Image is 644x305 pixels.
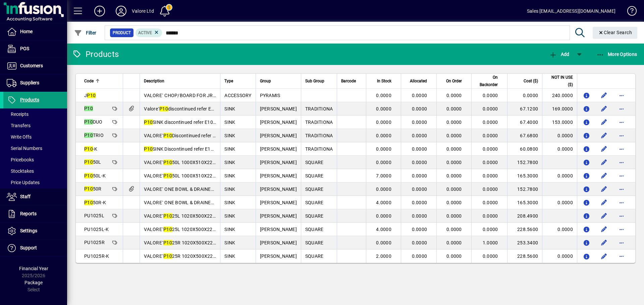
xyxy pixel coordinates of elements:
[305,160,324,165] span: SQUARE
[224,77,251,85] div: Type
[446,133,462,138] span: 0.0000
[483,213,498,219] span: 0.0000
[20,211,37,216] span: Reports
[84,173,106,178] span: 50L-K
[3,108,67,120] a: Receipts
[599,90,609,101] button: Edit
[136,28,162,37] mat-chip: Activation Status: Active
[616,197,627,208] button: More options
[84,146,97,152] span: -K
[305,120,333,125] span: TRADITIONA
[224,253,235,259] span: SINK
[507,169,542,182] td: 165.3000
[20,97,39,102] span: Products
[542,169,577,182] td: 0.0000
[377,77,391,85] span: In Stock
[376,227,391,232] span: 4.0000
[72,27,98,39] button: Filter
[144,160,265,165] span: VALORE` 50L 1000X510X225 TOP 1B SINK =0.17M3
[483,173,498,178] span: 0.0000
[3,188,67,205] a: Staff
[547,48,571,60] button: Add
[260,160,297,165] span: [PERSON_NAME]
[599,130,609,141] button: Edit
[224,146,235,152] span: SINK
[84,159,93,165] em: P10
[305,253,324,259] span: SQUARE
[483,240,498,245] span: 1.0000
[84,133,93,138] em: P10
[20,46,29,51] span: POS
[163,173,172,178] em: P10
[144,146,153,152] em: P10
[376,240,391,245] span: 0.0000
[305,133,333,138] span: TRADITIONA
[546,74,573,88] span: NOT IN USE ($)
[224,173,235,178] span: SINK
[7,180,40,185] span: Price Updates
[3,165,67,177] a: Stocktakes
[446,173,462,178] span: 0.0000
[7,123,31,128] span: Transfers
[599,117,609,128] button: Edit
[483,106,498,111] span: 0.0000
[260,120,297,125] span: [PERSON_NAME]
[84,119,103,125] span: DUO
[3,154,67,165] a: Pricebooks
[84,200,106,205] span: 50R-K
[412,227,427,232] span: 0.0000
[412,173,427,178] span: 0.0000
[507,156,542,169] td: 152.7800
[163,240,172,245] em: P10
[224,93,251,98] span: ACCESSORY
[507,236,542,249] td: 253.3400
[87,93,96,98] em: P10
[144,120,252,125] span: SINK discontinued refer E10 due in approx Oct
[542,116,577,129] td: 153.0000
[507,102,542,116] td: 67.1200
[74,30,97,35] span: Filter
[84,133,104,138] span: TRIO
[507,116,542,129] td: 67.4000
[507,223,542,236] td: 228.5600
[542,249,577,263] td: 0.0000
[476,74,504,88] div: On Backorder
[446,240,462,245] span: 0.0000
[260,77,271,85] span: Group
[599,224,609,235] button: Edit
[20,29,33,34] span: Home
[144,77,164,85] span: Description
[483,227,498,232] span: 0.0000
[84,77,94,85] span: Code
[138,30,152,35] span: Active
[144,200,243,205] span: VALORE` ONE BOWL & DRAINER TOP 1B SINK
[446,253,462,259] span: 0.0000
[598,30,632,35] span: Clear Search
[376,146,391,152] span: 0.0000
[446,106,462,111] span: 0.0000
[412,146,427,152] span: 0.0000
[19,266,48,271] span: Financial Year
[446,120,462,125] span: 0.0000
[376,106,391,111] span: 0.0000
[305,77,324,85] span: Sub Group
[163,213,172,219] em: P10
[599,170,609,181] button: Edit
[599,237,609,248] button: Edit
[412,213,427,219] span: 0.0000
[84,173,93,178] em: P10
[542,196,577,209] td: 0.0000
[599,157,609,168] button: Edit
[24,280,43,285] span: Package
[224,77,233,85] span: Type
[507,249,542,263] td: 228.5600
[305,186,324,192] span: SQUARE
[412,200,427,205] span: 0.0000
[412,106,427,111] span: 0.0000
[376,213,391,219] span: 0.0000
[144,253,238,259] span: VALORE` 25R 1020X500X225 TOP SINK
[446,200,462,205] span: 0.0000
[163,227,172,232] em: P10
[3,58,67,74] a: Customers
[89,5,110,17] button: Add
